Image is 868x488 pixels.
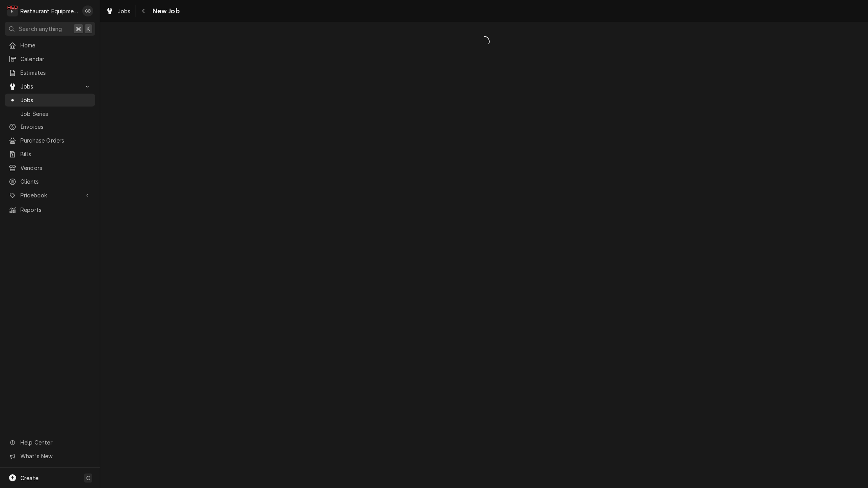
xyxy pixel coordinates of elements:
[5,120,95,133] a: Invoices
[5,148,95,161] a: Bills
[20,177,91,186] span: Clients
[20,475,38,481] span: Create
[20,55,91,63] span: Calendar
[5,94,95,107] a: Jobs
[20,206,91,214] span: Reports
[118,7,131,15] span: Jobs
[5,134,95,147] a: Purchase Orders
[5,107,95,120] a: Job Series
[5,175,95,188] a: Clients
[5,450,95,463] a: Go to What's New
[20,41,91,49] span: Home
[20,150,91,158] span: Bills
[5,80,95,93] a: Go to Jobs
[20,191,80,199] span: Pricebook
[82,5,93,16] div: GB
[5,203,95,216] a: Reports
[76,25,81,33] span: ⌘
[20,110,91,118] span: Job Series
[20,96,91,104] span: Jobs
[20,82,80,90] span: Jobs
[82,5,93,16] div: Gary Beaver's Avatar
[100,33,868,50] span: Loading...
[5,52,95,65] a: Calendar
[5,436,95,449] a: Go to Help Center
[137,5,150,17] button: Navigate back
[5,22,95,36] button: Search anything⌘K
[150,6,180,16] span: New Job
[7,5,18,16] div: R
[87,25,90,33] span: K
[20,7,78,15] div: Restaurant Equipment Diagnostics
[19,25,62,33] span: Search anything
[7,5,18,16] div: Restaurant Equipment Diagnostics's Avatar
[20,438,90,446] span: Help Center
[86,474,90,482] span: C
[103,5,134,18] a: Jobs
[20,136,91,145] span: Purchase Orders
[5,39,95,52] a: Home
[5,189,95,202] a: Go to Pricebook
[20,164,91,172] span: Vendors
[5,161,95,174] a: Vendors
[20,452,90,460] span: What's New
[20,123,91,131] span: Invoices
[20,69,91,77] span: Estimates
[5,66,95,79] a: Estimates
